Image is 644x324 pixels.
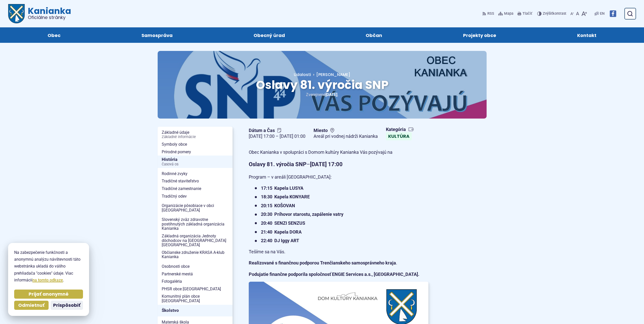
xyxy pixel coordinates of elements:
[141,27,173,43] span: Samospráva
[487,11,494,17] span: RSS
[314,134,378,139] figcaption: Areál pri vodnej nádrži Kanianka
[8,4,71,23] a: Logo Kanianka, prejsť na domovskú stránku.
[162,135,228,139] span: Základné informácie
[158,129,233,141] a: Základné údajeZákladné informácie
[162,202,228,214] span: Organizácie pôsobiace v obci [GEOGRAPHIC_DATA]
[482,8,495,19] a: RSS
[523,12,532,16] span: Tlačiť
[162,185,228,193] span: Tradičné zamestnanie
[428,27,532,43] a: Projekty obce
[249,148,428,156] p: Obec Kanianka v spolupráci s Domom kultúry Kanianka Vás pozývajú na
[569,8,575,19] button: Zmenšiť veľkosť písma
[261,220,305,226] strong: 20:40 SENZI SENZUS
[516,8,533,19] button: Tlačiť
[600,11,605,17] span: EN
[543,11,553,16] span: Zvýšiť
[162,270,228,278] span: Partnerské mestá
[310,161,343,167] strong: [DATE] 17:00
[249,160,428,169] p: –
[543,12,566,16] span: kontrast
[162,177,228,185] span: Tradičné staviteľstvo
[158,156,233,168] a: HistóriaČasová os
[158,141,233,148] a: Symboly obce
[53,302,80,308] span: Prispôsobiť
[218,27,320,43] a: Obecný úrad
[261,212,343,217] strong: 20:30 Príhovor starostu, zapálenie vatry
[463,27,496,43] span: Projekty obce
[162,307,228,314] span: Školstvo
[254,27,285,43] span: Obecný úrad
[386,127,414,132] span: Kategória
[48,27,60,43] span: Obec
[261,194,310,199] strong: 18:30 Kapela KONYARE
[386,132,412,140] a: Kultúra
[366,27,382,43] span: Občan
[497,8,514,19] a: Mapa
[249,260,396,265] strong: Realizované s finančnou podporou Trenčianskeho samosprávneho kraja
[174,91,470,98] p: Zverejnené .
[577,27,596,43] span: Kontakt
[158,285,233,293] a: PHSR obce [GEOGRAPHIC_DATA]
[261,185,303,191] strong: 17:15 Kapela LUSYA
[162,293,228,304] span: Komunitný plán obce [GEOGRAPHIC_DATA]
[158,193,233,200] a: Tradičný odev
[162,193,228,200] span: Tradičný odev
[311,72,350,78] a: [PERSON_NAME]
[249,173,428,181] p: Program – v areáli [GEOGRAPHIC_DATA]:
[28,15,71,20] span: Oficiálne stránky
[158,170,233,178] a: Rodinné zvyky
[542,27,632,43] a: Kontakt
[162,162,228,166] span: Časová os
[14,249,83,283] p: Na zabezpečenie funkčnosti a anonymnú analýzu návštevnosti táto webstránka ukladá do vášho prehli...
[610,10,616,17] img: Prejsť na Facebook stránku
[256,77,388,93] span: Oslavy 81. výročia SNP
[158,202,233,214] a: Organizácie pôsobiace v obci [GEOGRAPHIC_DATA]
[162,170,228,178] span: Rodinné zvyky
[330,27,418,43] a: Občan
[158,232,233,249] a: Základná organizácia Jednoty dôchodcov na [GEOGRAPHIC_DATA] [GEOGRAPHIC_DATA]
[249,128,305,134] span: Dátum a Čas
[162,232,228,249] span: Základná organizácia Jednoty dôchodcov na [GEOGRAPHIC_DATA] [GEOGRAPHIC_DATA]
[162,156,228,168] span: História
[314,128,378,134] span: Miesto
[158,185,233,193] a: Tradičné zamestnanie
[537,8,567,19] button: Zvýšiťkontrast
[162,285,228,293] span: PHSR obce [GEOGRAPHIC_DATA]
[14,290,83,299] button: Prijať anonymné
[162,148,228,156] span: Prírodné pomery
[158,249,233,261] a: Občianske združenie KRASA A-klub Kanianka
[158,293,233,304] a: Komunitný plán obce [GEOGRAPHIC_DATA]
[249,259,428,267] p: .
[32,278,63,282] a: na tomto odkaze
[162,278,228,285] span: Fotogaléria
[249,272,419,277] strong: Podujatie finančne podporila spoločnosť ENGIE Services a.s., [GEOGRAPHIC_DATA].
[261,203,295,208] strong: 20:15 KOŠOVAN
[325,92,337,97] span: [DATE]
[106,27,208,43] a: Samospráva
[158,148,233,156] a: Prírodné pomery
[29,291,69,297] span: Prijať anonymné
[14,301,49,310] button: Odmietnuť
[504,11,513,17] span: Mapa
[261,229,302,235] strong: 21:40 Kapela DORA
[249,134,305,139] figcaption: [DATE] 17:00 – [DATE] 01:00
[158,177,233,185] a: Tradičné staviteľstvo
[158,270,233,278] a: Partnerské mestá
[249,161,306,167] strong: Oslavy 81. výročia SNP
[51,301,83,310] button: Prispôsobiť
[25,7,71,20] span: Kanianka
[294,72,311,78] a: Udalosti
[162,216,228,232] span: Slovenský zväz zdravotne postihnutých základná organizácia Kanianka
[18,302,45,308] span: Odmietnuť
[575,8,580,19] button: Nastaviť pôvodnú veľkosť písma
[162,263,228,270] span: Osobnosti obce
[162,141,228,148] span: Symboly obce
[162,129,228,141] span: Základné údaje
[158,216,233,232] a: Slovenský zväz zdravotne postihnutých základná organizácia Kanianka
[12,27,96,43] a: Obec
[580,8,588,19] button: Zväčšiť veľkosť písma
[158,278,233,285] a: Fotogaléria
[158,263,233,270] a: Osobnosti obce
[162,249,228,261] span: Občianske združenie KRASA A-klub Kanianka
[261,238,299,243] strong: 22:40 DJ Iggy ART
